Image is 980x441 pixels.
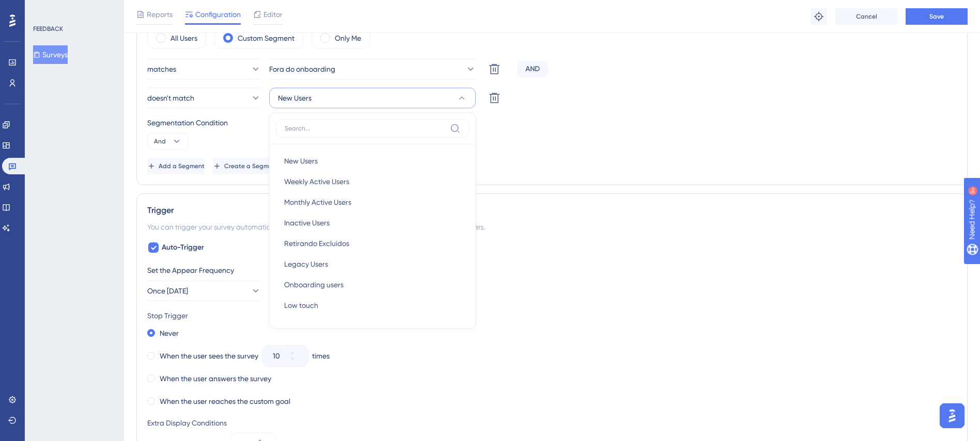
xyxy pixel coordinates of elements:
[154,137,166,145] span: And
[195,8,241,21] span: Configuration
[147,285,188,297] span: Once [DATE]
[147,417,957,429] div: Extra Display Conditions
[835,8,897,25] button: Cancel
[276,295,469,316] button: Low touch
[856,12,877,21] span: Cancel
[147,133,189,150] button: And
[278,92,312,104] span: New Users
[147,63,176,75] span: matches
[284,217,330,229] span: Inactive Users
[147,221,957,233] div: You can trigger your survey automatically when the target URL is visited, and/or use the custom t...
[213,158,278,174] button: Create a Segment
[147,88,261,108] button: doesn't match
[238,32,294,44] label: Custom Segment
[269,63,335,75] span: Fora do onboarding
[517,61,548,77] div: AND
[147,281,261,301] button: Once [DATE]
[147,59,261,79] button: matches
[147,309,957,322] div: Stop Trigger
[147,8,173,21] span: Reports
[312,350,330,362] div: times
[147,92,194,104] span: doesn't match
[33,25,63,33] div: FEEDBACK
[284,299,318,312] span: Low touch
[276,254,469,274] button: Legacy Users
[263,8,283,21] span: Editor
[276,151,469,171] button: New Users
[276,274,469,295] button: Onboarding users
[906,8,968,25] button: Save
[284,196,351,208] span: Monthly Active Users
[33,45,68,64] button: Surveys
[162,241,204,254] span: Auto-Trigger
[269,88,476,108] button: New Users
[335,32,361,44] label: Only Me
[284,175,349,188] span: Weekly Active Users
[170,32,197,44] label: All Users
[276,192,469,213] button: Monthly Active Users
[147,264,957,276] div: Set the Appear Frequency
[269,59,476,79] button: Fora do onboarding
[284,155,318,167] span: New Users
[276,213,469,233] button: Inactive Users
[284,279,344,291] span: Onboarding users
[70,5,76,13] div: 9+
[929,12,944,21] span: Save
[285,124,446,133] input: Search...
[937,400,968,431] iframe: UserGuiding AI Assistant Launcher
[160,350,258,362] label: When the user sees the survey
[224,162,278,170] span: Create a Segment
[160,395,290,407] label: When the user reaches the custom goal
[284,258,328,270] span: Legacy Users
[276,233,469,254] button: Retirando Excluidos
[284,237,349,250] span: Retirando Excluidos
[160,327,179,339] label: Never
[159,162,205,170] span: Add a Segment
[24,3,65,15] span: Need Help?
[276,171,469,192] button: Weekly Active Users
[160,372,271,385] label: When the user answers the survey
[147,158,205,174] button: Add a Segment
[147,117,957,129] div: Segmentation Condition
[147,204,957,217] div: Trigger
